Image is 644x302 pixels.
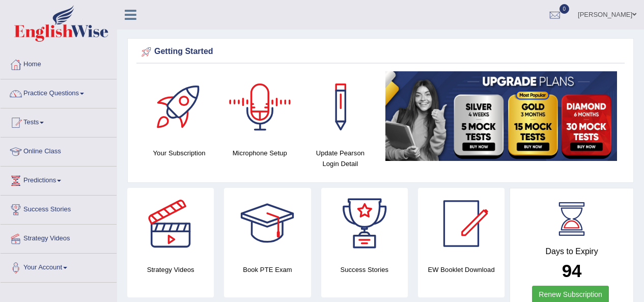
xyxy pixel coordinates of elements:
[1,108,117,134] a: Tests
[521,247,622,256] h4: Days to Expiry
[224,264,311,275] h4: Book PTE Exam
[305,148,375,169] h4: Update Pearson Login Detail
[418,264,505,275] h4: EW Booklet Download
[385,71,617,161] img: small5.jpg
[127,264,214,275] h4: Strategy Videos
[321,264,408,275] h4: Success Stories
[562,261,582,281] b: 94
[1,79,117,105] a: Practice Questions
[144,148,214,158] h4: Your Subscription
[139,44,622,60] div: Getting Started
[1,196,117,221] a: Success Stories
[1,167,117,192] a: Predictions
[225,148,295,158] h4: Microphone Setup
[559,4,570,14] span: 0
[1,225,117,250] a: Strategy Videos
[1,138,117,163] a: Online Class
[1,50,117,76] a: Home
[1,254,117,279] a: Your Account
